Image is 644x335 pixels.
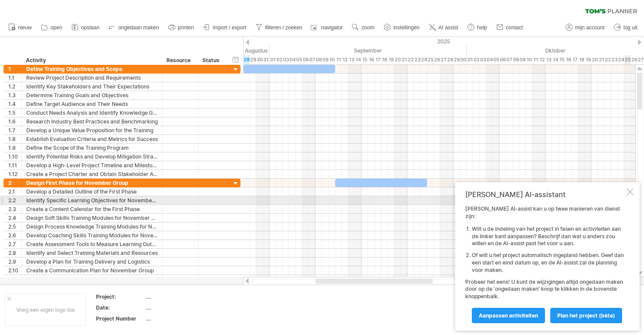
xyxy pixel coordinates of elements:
div: donderdag, 11 September 2025 [335,55,342,64]
div: 2.11 [8,275,21,283]
span: instellingen [393,25,420,31]
div: zaterdag, 27 September 2025 [440,55,447,64]
li: Wilt u de indeling van het project in fasen en activiteiten aan de linker kant aanpassen? Beschri... [472,226,625,247]
div: Identify Key Stakeholders and Their Expectations [26,82,158,91]
a: contact [494,22,526,33]
span: mijn account [575,25,605,31]
div: Research Industry Best Practices and Benchmarking [26,117,158,126]
div: 1.3 [8,91,21,99]
div: zaterdag, 30 Augustus 2025 [256,55,263,64]
div: 1.2 [8,82,21,91]
div: Develop a High-Level Project Timeline and Milestones [26,161,158,169]
div: 1.8 [8,135,21,143]
div: woensdag, 22 Oktober 2025 [605,55,611,64]
div: 2.2 [8,196,21,205]
a: Plan het project (bèta) [550,308,622,323]
div: donderdag, 28 Augustus 2025 [243,55,250,64]
div: 1.11 [8,161,21,169]
div: Review Project Description and Requirements [26,74,158,82]
a: printen [166,22,197,33]
div: .... [146,304,219,311]
div: maandag, 20 Oktober 2025 [591,55,598,64]
div: Create a Project Charter and Obtain Stakeholder Approval [26,170,158,178]
span: open [50,25,62,31]
div: 1.5 [8,109,21,117]
div: Develop Coaching Skills Training Modules for November Group [26,231,158,240]
div: woensdag, 15 Oktober 2025 [559,55,565,64]
div: Develop a Plan for Training Delivery and Logistics [26,257,158,266]
a: help [465,22,490,33]
div: 2.4 [8,214,21,222]
div: 1.7 [8,126,21,134]
div: .... [146,315,219,322]
div: maandag, 27 Oktober 2025 [637,55,644,64]
a: Aanpassen activiteiten [472,308,545,323]
a: nieuw [6,22,34,33]
div: Design First Phase for November Group [26,179,158,187]
div: Status [202,56,222,65]
div: vrijdag, 10 Oktober 2025 [526,55,532,64]
div: Conduct Needs Analysis and Identify Knowledge Gaps [26,109,158,117]
div: 1.6 [8,117,21,126]
span: Aanpassen activiteiten [479,312,538,319]
div: zaterdag, 6 September 2025 [302,55,309,64]
a: log uit [612,22,640,33]
div: zaterdag, 13 September 2025 [348,55,355,64]
a: zoom [350,22,377,33]
a: import / export [201,22,249,33]
div: Determine Training Goals and Objectives [26,91,158,99]
div: 2.3 [8,205,21,213]
div: 2.10 [8,266,21,275]
div: donderdag, 18 September 2025 [381,55,388,64]
div: Develop a Plan for Evaluating Training Effectiveness [26,275,158,283]
a: filteren / zoeken [253,22,305,33]
span: navigator [321,25,343,31]
div: zondag, 31 Augustus 2025 [263,55,269,64]
div: donderdag, 23 Oktober 2025 [611,55,618,64]
div: Define Target Audience and Their Needs [26,100,158,108]
a: navigator [309,22,345,33]
span: AI assist [439,25,458,31]
a: AI assist [427,22,461,33]
div: Create a Content Calendar for the First Phase [26,205,158,213]
span: filteren / zoeken [265,25,302,31]
div: Define the Scope of the Training Program [26,144,158,152]
div: Identify Potential Risks and Develop Mitigation Strategies [26,152,158,161]
div: Develop a Detailed Outline of the First Phase [26,187,158,196]
div: Activity [26,56,157,65]
div: donderdag, 2 Oktober 2025 [473,55,480,64]
div: maandag, 15 September 2025 [361,55,368,64]
div: vrijdag, 24 Oktober 2025 [618,55,624,64]
div: [PERSON_NAME] AI-assistant [465,190,625,199]
div: zaterdag, 18 Oktober 2025 [578,55,585,64]
div: 1.10 [8,152,21,161]
div: maandag, 22 September 2025 [407,55,414,64]
div: woensdag, 8 Oktober 2025 [513,55,519,64]
span: zoom [361,25,374,31]
div: maandag, 8 September 2025 [315,55,322,64]
span: opslaan [81,25,99,31]
div: 1.4 [8,100,21,108]
div: zondag, 7 September 2025 [309,55,315,64]
div: woensdag, 17 September 2025 [375,55,381,64]
div: 2.7 [8,240,21,248]
div: Voeg een eigen logo toe [4,293,86,326]
div: 1 [8,65,21,73]
div: 2 [8,179,21,187]
div: vrijdag, 17 Oktober 2025 [572,55,578,64]
div: dinsdag, 16 September 2025 [368,55,375,64]
a: open [39,22,65,33]
span: nieuw [18,25,32,31]
div: dinsdag, 14 Oktober 2025 [552,55,559,64]
a: instellingen [382,22,422,33]
div: zaterdag, 25 Oktober 2025 [624,55,631,64]
div: zaterdag, 4 Oktober 2025 [486,55,493,64]
div: donderdag, 9 Oktober 2025 [519,55,526,64]
div: vrijdag, 12 September 2025 [342,55,348,64]
div: Project: [96,293,144,300]
span: ongedaan maken [118,25,159,31]
div: Resource [166,56,193,65]
div: donderdag, 16 Oktober 2025 [565,55,572,64]
div: maandag, 6 Oktober 2025 [499,55,506,64]
div: Create Assessment Tools to Measure Learning Outcomes [26,240,158,248]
